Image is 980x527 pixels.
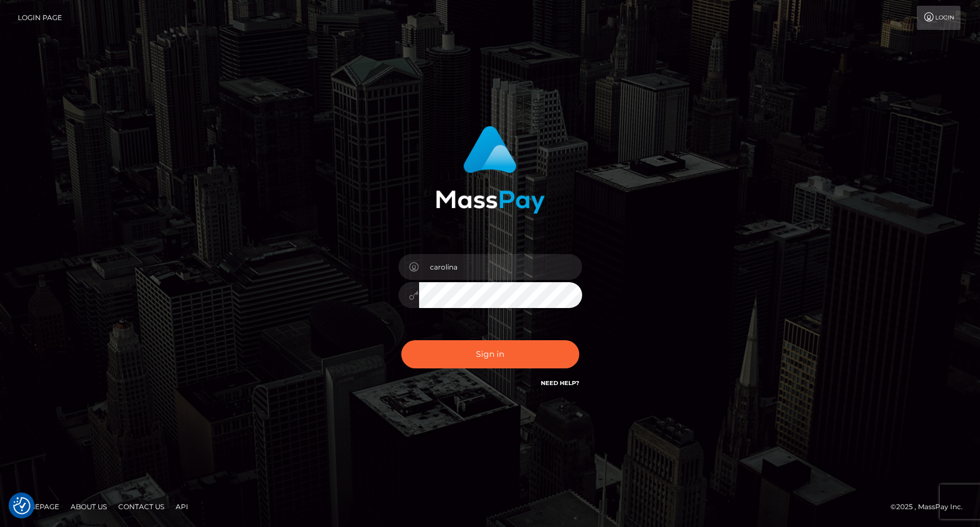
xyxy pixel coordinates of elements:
[66,498,111,516] a: About Us
[13,497,30,514] img: Revisit consent button
[890,501,971,513] div: © 2025 , MassPay Inc.
[436,126,545,214] img: MassPay Login
[13,497,30,514] button: Consent Preferences
[13,498,64,516] a: Homepage
[419,254,582,280] input: Username...
[541,379,579,387] a: Need Help?
[401,340,579,368] button: Sign in
[18,6,62,30] a: Login Page
[917,6,960,30] a: Login
[171,498,193,516] a: API
[114,498,169,516] a: Contact Us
